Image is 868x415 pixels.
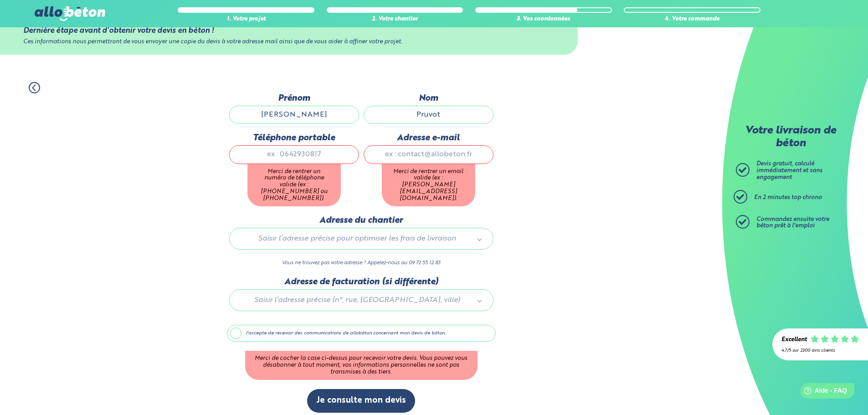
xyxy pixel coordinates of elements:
[229,106,359,124] input: Quel est votre prénom ?
[364,145,493,164] input: ex : contact@allobeton.fr
[247,164,341,207] div: Merci de rentrer un numéro de téléphone valide (ex : [PHONE_NUMBER] ou [PHONE_NUMBER]).
[245,351,478,380] div: Merci de cocher la case ci-dessus pour recevoir votre devis. Vous pouvez vous désabonner à tout m...
[35,6,105,21] img: allobéton
[229,133,359,143] label: Téléphone portable
[624,16,760,23] div: 4. Votre commande
[229,145,359,164] input: ex : 0642930817
[229,215,493,225] label: Adresse du chantier
[239,233,484,245] a: Saisir l’adresse précise pour optimiser les frais de livraison
[327,16,463,23] div: 2. Votre chantier
[787,379,858,405] iframe: Help widget launcher
[229,259,493,267] p: Vous ne trouvez pas votre adresse ? Appelez-nous au 09 72 55 12 83
[23,39,555,46] div: Ces informations nous permettront de vous envoyer une copie du devis à votre adresse mail ainsi q...
[364,106,493,124] input: Quel est votre nom de famille ?
[475,16,612,23] div: 3. Vos coordonnées
[364,133,493,143] label: Adresse e-mail
[382,164,475,207] div: Merci de rentrer un email valide (ex : [PERSON_NAME][EMAIL_ADDRESS][DOMAIN_NAME]).
[364,93,493,103] label: Nom
[242,233,472,245] span: Saisir l’adresse précise pour optimiser les frais de livraison
[307,389,415,412] button: Je consulte mon devis
[23,26,555,35] div: Dernière étape avant d’obtenir votre devis en béton !
[227,325,496,342] label: J'accepte de recevoir des communications de allobéton concernant mon devis de béton.
[178,16,314,23] div: 1. Votre projet
[229,93,359,103] label: Prénom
